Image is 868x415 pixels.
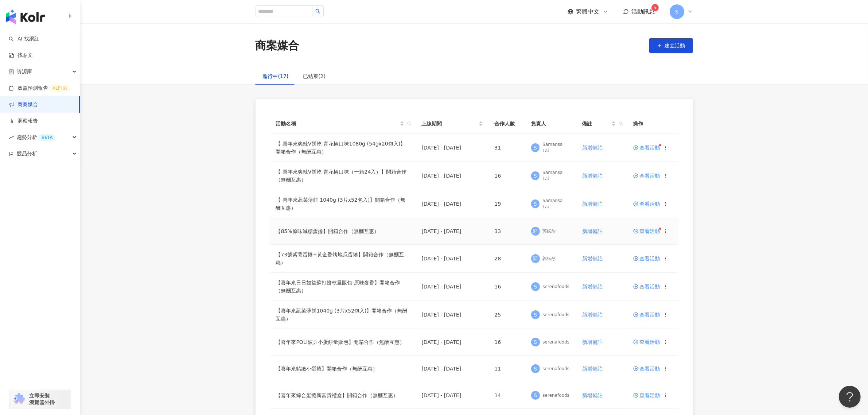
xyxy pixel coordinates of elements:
a: 效益預測報告ALPHA [9,85,70,92]
a: 查看活動 [633,340,660,345]
div: serenafoods [543,339,569,345]
a: 找貼文 [9,52,33,59]
th: 操作 [627,114,678,134]
span: 新增備註 [583,201,603,207]
span: 新增備註 [583,284,603,290]
span: 活動訊息 [632,8,655,15]
a: 查看活動 [633,201,660,206]
a: 查看活動 [633,312,660,317]
td: 16 [489,329,525,356]
td: [DATE] - [DATE] [416,382,489,409]
span: 新增備註 [583,256,603,261]
td: 【喜年來蔬菜薄餅1040g (3片x52包入)】開箱合作（無酬互惠） [270,301,416,329]
button: 新增備註 [582,168,603,183]
span: 備註 [582,120,610,128]
div: serenafoods [543,392,569,399]
span: 新增備註 [583,312,603,318]
td: 11 [489,356,525,382]
th: 合作人數 [489,114,525,134]
a: searchAI 找網紅 [9,35,39,43]
td: 【喜年來精緻小蛋捲】開箱合作（無酬互惠） [270,356,416,382]
span: 新增備註 [583,145,603,151]
a: 查看活動 [633,229,660,234]
th: 負責人 [525,114,576,134]
span: S [534,338,537,346]
td: [DATE] - [DATE] [416,134,489,162]
div: 郭紜彤 [543,228,556,234]
span: 查看活動 [633,284,660,289]
div: BETA [39,134,55,141]
span: S [534,311,537,319]
a: 查看活動 [633,173,660,178]
a: 商案媒合 [9,101,38,108]
td: 16 [489,162,525,190]
td: 33 [489,218,525,245]
td: 【85%原味減糖蛋捲】開箱合作（無酬互惠） [270,218,416,245]
td: 【喜年來POLI波力小蛋餅量販包】開箱合作（無酬互惠） [270,329,416,356]
sup: 5 [651,4,659,11]
a: 查看活動 [633,145,660,150]
td: [DATE] - [DATE] [416,273,489,301]
td: [DATE] - [DATE] [416,190,489,218]
td: 【喜年來綜合蛋捲新富貴禮盒】開箱合作（無酬互惠） [270,382,416,409]
span: search [315,9,320,14]
span: S [534,391,537,399]
th: 上線期間 [416,114,489,134]
div: 郭紜彤 [543,256,556,262]
img: chrome extension [12,393,26,405]
div: 進行中(17) [263,72,289,80]
td: 19 [489,190,525,218]
div: serenafoods [543,284,569,290]
span: 5 [654,5,657,10]
div: Samansa Lai [542,141,570,154]
span: 立即安裝 瀏覽器外掛 [29,392,55,406]
button: 新增備註 [582,361,603,376]
td: [DATE] - [DATE] [416,245,489,273]
td: 【73號紫薯蛋捲+黃金香烤地瓜蛋捲】開箱合作（無酬互惠） [270,245,416,273]
a: 查看活動 [633,366,660,371]
span: S [534,200,537,208]
td: [DATE] - [DATE] [416,356,489,382]
td: 【 喜年來蔬菜薄餅 1040g (3片x52包入)】開箱合作（無酬互惠） [270,190,416,218]
iframe: Help Scout Beacon - Open [839,386,861,408]
button: 新增備註 [582,307,603,322]
span: S [534,172,537,180]
span: 新增備註 [583,228,603,234]
span: S [675,8,678,16]
span: 新增備註 [583,339,603,345]
div: Samansa Lai [542,170,570,182]
a: 查看活動 [633,256,660,261]
td: 【 喜年來爽辣V餅乾-青花椒口味1080g (54gx20包入)】開箱合作（無酬互惠） [270,134,416,162]
a: 洞察報告 [9,117,38,125]
button: 新增備註 [582,279,603,294]
td: [DATE] - [DATE] [416,218,489,245]
td: 16 [489,273,525,301]
td: 25 [489,301,525,329]
span: 查看活動 [633,393,660,398]
span: 郭 [533,227,538,235]
span: search [617,118,624,129]
div: 已結束(2) [303,72,326,80]
span: 趨勢分析 [17,129,55,146]
span: 活動名稱 [276,120,398,128]
span: 郭 [533,255,538,263]
td: 【 喜年來爽辣V餅乾-青花椒口味（一箱24入）】開箱合作（無酬互惠） [270,162,416,190]
button: 建立活動 [649,38,693,53]
span: 新增備註 [583,173,603,179]
span: 新增備註 [583,366,603,372]
span: 新增備註 [583,392,603,398]
td: 【喜年來日日如益蘇打餅乾量販包-原味麥香】開箱合作（無酬互惠） [270,273,416,301]
span: 繁體中文 [576,8,600,16]
div: serenafoods [543,366,569,372]
td: [DATE] - [DATE] [416,162,489,190]
img: logo [6,9,45,24]
span: 建立活動 [665,43,685,49]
